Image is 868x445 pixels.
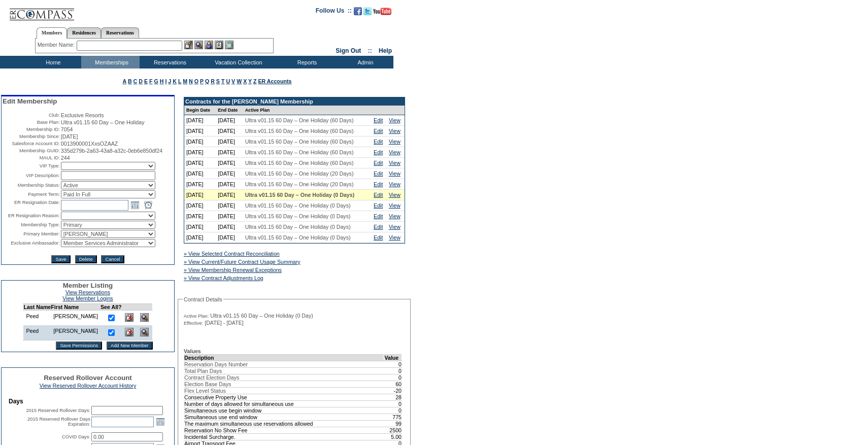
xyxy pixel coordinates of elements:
[184,388,226,394] span: Flex Level Status
[51,304,101,311] td: First Name
[389,192,400,198] a: View
[128,78,132,84] a: B
[3,141,60,147] td: Salesforce Account ID:
[184,354,384,361] td: Description
[26,408,90,413] label: 2015 Reserved Rollover Days:
[389,139,400,145] a: View
[253,78,257,84] a: Z
[384,407,402,414] td: 0
[384,433,402,440] td: 5.00
[374,117,383,123] a: Edit
[184,433,384,440] td: Incidental Surcharge.
[245,170,354,177] span: Ultra v01.15 60 Day – One Holiday (20 Days)
[165,78,166,84] a: I
[194,78,198,84] a: O
[384,361,402,367] td: 0
[245,234,351,241] span: Ultra v01.15 60 Day – One Holiday (0 Days)
[194,41,203,49] img: View
[184,320,203,326] span: Effective:
[384,381,402,387] td: 60
[184,115,216,126] td: [DATE]
[184,427,384,433] td: Reservation No Show Fee
[184,106,216,115] td: Begin Date
[389,128,400,134] a: View
[248,78,252,84] a: Y
[216,190,243,200] td: [DATE]
[384,387,402,394] td: -20
[245,149,354,155] span: Ultra v01.15 60 Day – One Holiday (60 Days)
[125,313,133,322] img: Delete
[9,398,167,405] td: Days
[184,420,384,427] td: The maximum simultaneous use reservations allowed
[101,27,139,38] a: Reservations
[184,168,216,179] td: [DATE]
[3,148,60,154] td: Membership GUID:
[61,141,118,147] span: 0013900001XxsOZAAZ
[61,133,78,140] span: [DATE]
[184,407,384,414] td: Simultaneous use begin window
[62,295,113,301] a: View Member Logins
[184,179,216,190] td: [DATE]
[81,56,140,69] td: Memberships
[3,133,60,140] td: Membership Since:
[389,160,400,166] a: View
[61,126,73,132] span: 7054
[184,251,280,257] a: » View Selected Contract Reconciliation
[243,78,247,84] a: X
[277,56,335,69] td: Reports
[184,200,216,211] td: [DATE]
[38,41,77,49] div: Member Name:
[184,394,384,400] td: Consecutive Property Use
[184,190,216,200] td: [DATE]
[216,200,243,211] td: [DATE]
[374,170,383,177] a: Edit
[368,47,372,54] span: ::
[226,78,230,84] a: U
[245,117,354,123] span: Ultra v01.15 60 Day – One Holiday (60 Days)
[184,147,216,158] td: [DATE]
[65,289,110,295] a: View Reservations
[67,27,101,38] a: Residences
[216,222,243,232] td: [DATE]
[184,232,216,243] td: [DATE]
[184,267,282,273] a: » View Membership Renewal Exceptions
[3,212,60,220] td: ER Resignation Reason:
[184,368,222,374] span: Total Plan Days
[23,325,51,340] td: Peed
[184,400,384,407] td: Number of days allowed for simultaneous use
[184,136,216,147] td: [DATE]
[183,78,187,84] a: M
[245,202,351,209] span: Ultra v01.15 60 Day – One Holiday (0 Days)
[178,78,181,84] a: L
[184,275,263,281] a: » View Contract Adjustments Log
[62,434,90,439] label: COVID Days:
[184,414,384,420] td: Simultaneous use end window
[3,181,60,189] td: Membership Status:
[140,56,198,69] td: Reservations
[101,304,122,311] td: See All?
[245,181,354,187] span: Ultra v01.15 60 Day – One Holiday (20 Days)
[384,367,402,374] td: 0
[374,192,383,198] a: Edit
[149,78,153,84] a: F
[205,41,213,49] img: Impersonate
[374,149,383,155] a: Edit
[316,6,352,18] td: Follow Us ::
[139,78,143,84] a: D
[389,170,400,177] a: View
[27,417,90,427] label: 2015 Reserved Rollover Days Expiration:
[125,328,133,336] img: Delete
[3,190,60,198] td: Payment Term:
[154,78,158,84] a: G
[216,232,243,243] td: [DATE]
[129,199,141,211] a: Open the calendar popup.
[61,112,104,118] span: Exclusive Resorts
[237,78,242,84] a: W
[160,78,164,84] a: H
[245,139,354,145] span: Ultra v01.15 60 Day – One Holiday (60 Days)
[363,10,372,16] a: Follow us on Twitter
[389,224,400,230] a: View
[374,224,383,230] a: Edit
[373,10,391,16] a: Subscribe to our YouTube Channel
[363,7,372,15] img: Follow us on Twitter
